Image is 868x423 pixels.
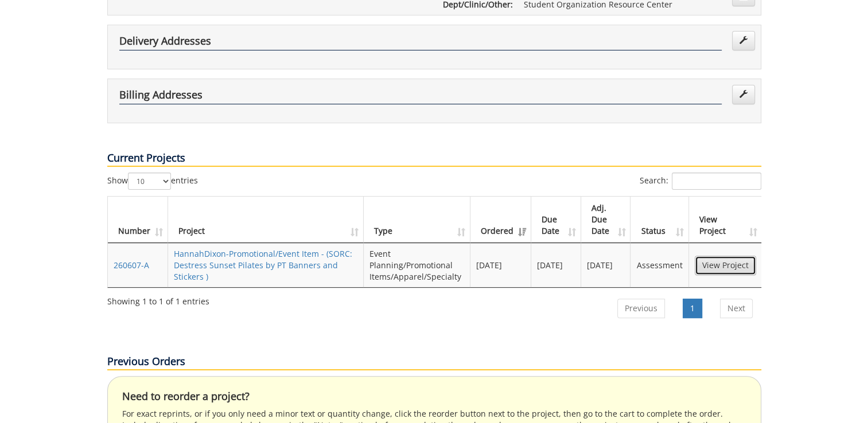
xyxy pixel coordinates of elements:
td: [DATE] [470,243,531,287]
div: Showing 1 to 1 of 1 entries [107,291,209,307]
a: Edit Addresses [732,85,755,104]
h4: Billing Addresses [119,89,722,104]
label: Search: [640,173,761,190]
th: Status: activate to sort column ascending [630,197,688,243]
h4: Delivery Addresses [119,36,722,50]
a: Previous [617,299,665,318]
th: Type: activate to sort column ascending [364,197,470,243]
p: Current Projects [107,151,761,167]
td: Assessment [630,243,688,287]
th: Number: activate to sort column ascending [108,197,168,243]
th: View Project: activate to sort column ascending [689,197,762,243]
a: HannahDixon-Promotional/Event Item - (SORC: Destress Sunset Pilates by PT Banners and Stickers ) [174,248,352,282]
p: Previous Orders [107,354,761,370]
td: [DATE] [581,243,631,287]
a: Edit Addresses [732,31,755,50]
th: Ordered: activate to sort column ascending [470,197,531,243]
th: Due Date: activate to sort column ascending [531,197,581,243]
a: 1 [683,299,702,318]
th: Project: activate to sort column ascending [168,197,364,243]
select: Showentries [128,173,171,190]
label: Show entries [107,173,198,190]
input: Search: [672,173,761,190]
td: Event Planning/Promotional Items/Apparel/Specialty [364,243,470,287]
a: 260607-A [114,260,149,271]
th: Adj. Due Date: activate to sort column ascending [581,197,631,243]
h4: Need to reorder a project? [122,391,746,402]
a: View Project [695,256,756,275]
a: Next [720,299,753,318]
td: [DATE] [531,243,581,287]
